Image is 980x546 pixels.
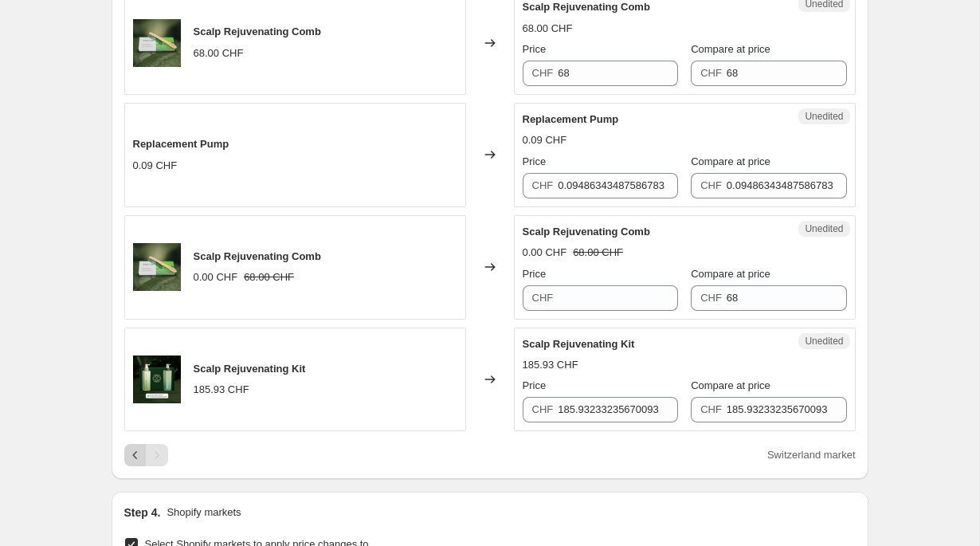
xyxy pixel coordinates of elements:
[194,363,306,375] span: Scalp Rejuvenating Kit
[194,269,238,285] div: 0.00 CHF
[194,26,321,37] span: Scalp Rejuvenating Comb
[532,179,554,191] span: CHF
[523,132,567,148] div: 0.09 CHF
[691,268,770,280] span: Compare at price
[523,245,567,261] div: 0.00 CHF
[194,250,321,262] span: Scalp Rejuvenating Comb
[523,268,547,280] span: Price
[523,379,547,391] span: Price
[573,245,623,261] strike: 68.00 CHF
[532,292,554,304] span: CHF
[691,379,770,391] span: Compare at price
[700,403,722,415] span: CHF
[124,444,147,466] button: Previous
[805,222,843,235] span: Unedited
[194,382,249,398] div: 185.93 CHF
[124,505,161,520] h2: Step 4.
[767,449,856,461] span: Switzerland market
[523,338,635,350] span: Scalp Rejuvenating Kit
[523,1,650,13] span: Scalp Rejuvenating Comb
[167,505,241,520] p: Shopify markets
[700,179,722,191] span: CHF
[133,355,181,403] img: HairfullCelebrationEnglish_c6535d09-16bd-4f97-8434-08fccf391185_80x.png
[805,335,843,348] span: Unedited
[691,155,770,167] span: Compare at price
[532,403,554,415] span: CHF
[523,357,578,373] div: 185.93 CHF
[133,243,181,291] img: HERO_IMAGE_80x.jpg
[244,269,294,285] strike: 68.00 CHF
[523,21,573,37] div: 68.00 CHF
[523,226,650,238] span: Scalp Rejuvenating Comb
[805,110,843,123] span: Unedited
[133,19,181,67] img: HERO_IMAGE_80x.jpg
[133,158,178,174] div: 0.09 CHF
[691,43,770,55] span: Compare at price
[133,138,229,150] span: Replacement Pump
[700,292,722,304] span: CHF
[700,67,722,79] span: CHF
[124,444,168,466] nav: Pagination
[532,67,554,79] span: CHF
[194,45,244,61] div: 68.00 CHF
[523,113,619,125] span: Replacement Pump
[523,43,547,55] span: Price
[523,155,547,167] span: Price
